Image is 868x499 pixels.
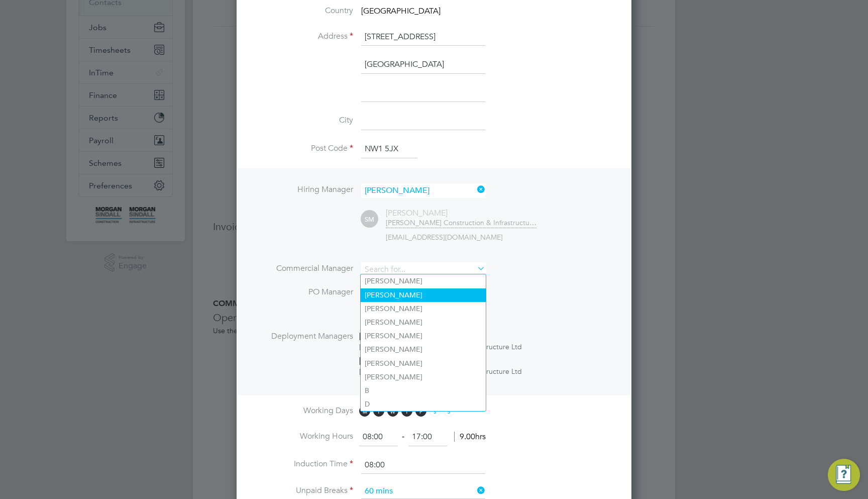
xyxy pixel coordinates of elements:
li: [PERSON_NAME] [361,274,486,288]
li: [PERSON_NAME] [361,343,486,356]
label: Induction Time [253,459,353,469]
label: Commercial Manager [253,263,353,274]
input: Select one [361,484,485,499]
span: ‐ [400,432,406,442]
span: M [359,406,370,417]
input: 17:00 [408,428,447,446]
li: B [361,384,486,397]
label: Address [253,31,353,42]
label: PO Manager [253,287,353,297]
label: Post Code [253,143,353,154]
label: Country [253,6,353,16]
span: [GEOGRAPHIC_DATA] [361,6,441,16]
span: [EMAIL_ADDRESS][DOMAIN_NAME] [386,233,503,242]
span: SM [361,211,378,228]
span: 9.00hrs [454,432,486,442]
label: Hiring Manager [253,184,353,195]
li: [PERSON_NAME] [361,302,486,316]
span: [PERSON_NAME] [359,331,421,341]
div: [PERSON_NAME] Construction & Infrastructure Ltd [359,366,522,376]
label: Working Days [253,406,353,416]
div: [PERSON_NAME] Construction & Infrastructure Ltd [359,342,522,352]
input: Search for... [361,262,485,277]
li: D [361,397,486,411]
li: [PERSON_NAME] [361,288,486,302]
span: [PERSON_NAME] [359,356,421,366]
label: Deployment Managers [253,331,353,342]
li: [PERSON_NAME] [361,316,486,329]
li: [PERSON_NAME] [361,370,486,384]
li: [PERSON_NAME] [361,357,486,370]
div: [PERSON_NAME] [386,208,536,219]
div: [PERSON_NAME] Construction & Infrastructure Ltd [386,218,536,227]
button: Engage Resource Center [828,459,860,491]
label: Unpaid Breaks [253,485,353,496]
input: Search for... [361,183,485,198]
label: Working Hours [253,431,353,442]
label: City [253,115,353,126]
li: [PERSON_NAME] [361,329,486,343]
input: 08:00 [359,428,398,446]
